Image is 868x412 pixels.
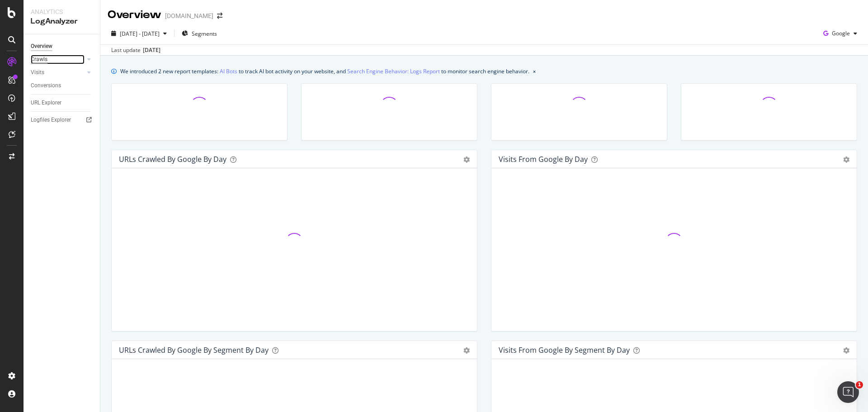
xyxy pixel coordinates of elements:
a: Visits [31,68,85,77]
a: Conversions [31,81,94,90]
button: [DATE] - [DATE] [108,26,170,41]
div: Conversions [31,81,61,90]
span: Segments [192,30,217,38]
div: URL Explorer [31,98,61,108]
a: Search Engine Behavior: Logs Report [347,66,440,76]
div: arrow-right-arrow-left [217,13,222,19]
div: gear [463,156,470,163]
div: Last update [111,46,160,54]
button: Google [820,26,861,41]
div: Overview [31,42,52,51]
div: Visits from Google by day [499,155,588,164]
button: Segments [178,26,221,41]
button: close banner [531,65,538,78]
div: Logfiles Explorer [31,115,71,125]
div: gear [843,156,849,163]
a: Overview [31,42,94,51]
div: LogAnalyzer [31,16,93,27]
iframe: Intercom live chat [837,381,859,403]
div: [DOMAIN_NAME] [165,11,213,20]
div: gear [843,347,849,354]
div: URLs Crawled by Google By Segment By Day [119,346,269,355]
div: gear [463,347,470,354]
span: [DATE] - [DATE] [120,30,160,38]
a: URL Explorer [31,98,94,108]
div: Visits [31,68,44,77]
a: AI Bots [220,66,237,76]
div: info banner [111,66,857,76]
div: Analytics [31,7,93,16]
a: Crawls [31,55,85,64]
div: URLs Crawled by Google by day [119,155,226,164]
div: We introduced 2 new report templates: to track AI bot activity on your website, and to monitor se... [120,66,529,76]
div: Visits from Google By Segment By Day [499,346,630,355]
div: Overview [108,7,161,23]
div: Crawls [31,55,47,64]
div: [DATE] [143,46,160,54]
a: Logfiles Explorer [31,115,94,125]
span: Google [832,29,850,37]
span: 1 [856,381,863,388]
